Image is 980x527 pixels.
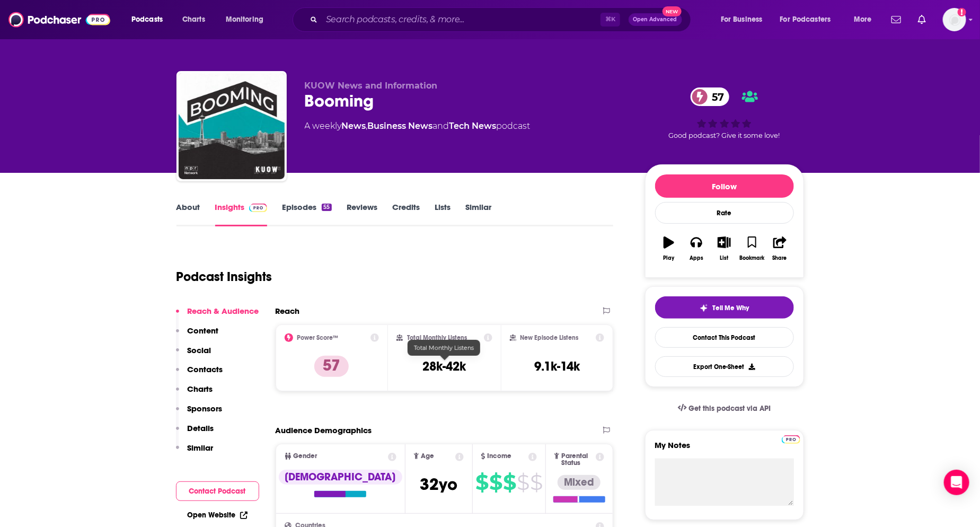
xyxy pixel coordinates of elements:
[449,121,497,131] a: Tech News
[176,326,219,345] button: Content
[530,474,542,491] span: $
[176,269,272,285] h1: Podcast Insights
[691,87,729,106] a: 57
[534,358,580,374] h3: 9.1k-14k
[188,306,259,316] p: Reach & Audience
[188,326,219,336] p: Content
[347,202,377,226] a: Reviews
[188,511,248,520] a: Open Website
[218,11,277,28] button: open menu
[655,230,683,268] button: Play
[601,13,620,27] span: ⌘ K
[276,425,372,435] h2: Audience Demographics
[8,10,110,30] img: Podchaser - Follow, Share and Rate Podcasts
[655,356,794,377] button: Export One-Sheet
[655,327,794,348] a: Contact This Podcast
[663,255,674,261] div: Play
[368,121,433,131] a: Business News
[215,202,268,226] a: InsightsPodchaser Pro
[773,11,846,28] button: open menu
[414,344,474,352] span: Total Monthly Listens
[488,453,512,460] span: Income
[475,474,488,491] span: $
[131,12,163,27] span: Podcasts
[701,87,729,106] span: 57
[305,120,531,133] div: A weekly podcast
[558,475,601,490] div: Mixed
[914,11,930,29] a: Show notifications dropdown
[433,121,449,131] span: and
[690,255,703,261] div: Apps
[887,11,905,29] a: Show notifications dropdown
[303,7,701,32] div: Search podcasts, credits, & more...
[392,202,420,226] a: Credits
[176,384,213,403] button: Charts
[655,296,794,319] button: tell me why sparkleTell Me Why
[854,12,872,27] span: More
[773,255,787,261] div: Share
[322,204,331,211] div: 55
[176,423,214,443] button: Details
[407,334,467,341] h2: Total Monthly Listens
[182,12,205,27] span: Charts
[276,306,300,316] h2: Reach
[633,17,677,22] span: Open Advanced
[294,453,317,460] span: Gender
[422,358,466,374] h3: 28k-42k
[314,356,349,377] p: 57
[688,404,771,413] span: Get this podcast via API
[683,230,710,268] button: Apps
[958,8,966,16] svg: Add a profile image
[629,13,682,26] button: Open AdvancedNew
[780,12,831,27] span: For Podcasters
[322,11,601,28] input: Search podcasts, credits, & more...
[669,396,780,421] a: Get this podcast via API
[305,81,438,91] span: KUOW News and Information
[366,121,368,131] span: ,
[520,334,579,341] h2: New Episode Listens
[944,470,969,495] div: Open Intercom Messenger
[782,434,800,444] a: Pro website
[188,423,214,433] p: Details
[188,403,223,414] p: Sponsors
[188,384,213,394] p: Charts
[188,364,223,374] p: Contacts
[721,12,763,27] span: For Business
[710,230,738,268] button: List
[655,174,794,198] button: Follow
[420,474,457,495] span: 32 yo
[503,474,516,491] span: $
[342,121,366,131] a: News
[655,202,794,224] div: Rate
[179,73,285,179] img: Booming
[176,202,200,226] a: About
[176,364,223,384] button: Contacts
[188,443,214,453] p: Similar
[766,230,793,268] button: Share
[176,443,214,462] button: Similar
[226,12,263,27] span: Monitoring
[176,306,259,326] button: Reach & Audience
[279,470,402,485] div: [DEMOGRAPHIC_DATA]
[700,304,708,312] img: tell me why sparkle
[739,255,764,261] div: Bookmark
[782,435,800,444] img: Podchaser Pro
[249,204,268,212] img: Podchaser Pro
[176,345,211,365] button: Social
[465,202,491,226] a: Similar
[124,11,176,28] button: open menu
[738,230,766,268] button: Bookmark
[645,81,804,146] div: 57Good podcast? Give it some love!
[943,8,966,31] span: Logged in as ehladik
[720,255,729,261] div: List
[517,474,529,491] span: $
[655,440,794,459] label: My Notes
[489,474,502,491] span: $
[712,304,749,312] span: Tell Me Why
[282,202,331,226] a: Episodes55
[188,345,211,355] p: Social
[943,8,966,31] button: Show profile menu
[663,6,682,16] span: New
